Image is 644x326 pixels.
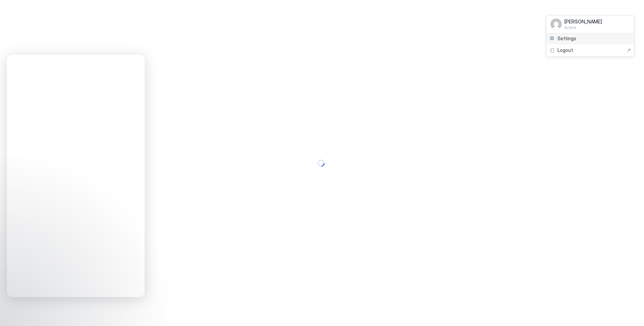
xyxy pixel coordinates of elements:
[7,55,145,297] iframe: Intercom live chat
[558,35,576,42] span: Settings
[558,47,573,53] span: Logout
[564,19,602,25] span: [PERSON_NAME]
[7,303,23,319] iframe: Intercom live chat
[564,25,602,30] span: Active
